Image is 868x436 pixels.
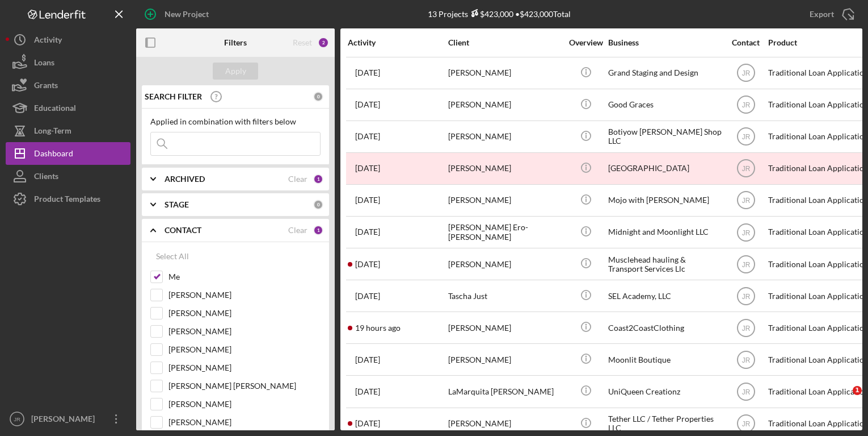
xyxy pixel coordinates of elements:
[6,408,130,430] button: JR[PERSON_NAME]
[355,323,401,333] time: 2025-09-11 20:52
[168,380,321,392] label: [PERSON_NAME] [PERSON_NAME]
[355,164,380,173] time: 2025-04-07 01:53
[14,416,20,422] text: JR
[448,217,562,247] div: [PERSON_NAME] Ero-[PERSON_NAME]
[448,344,562,375] div: [PERSON_NAME]
[448,90,562,120] div: [PERSON_NAME]
[288,175,307,184] div: Clear
[355,387,380,396] time: 2025-08-12 21:00
[34,165,58,190] div: Clients
[741,133,750,141] text: JR
[428,9,571,19] div: 13 Projects • $423,000 Total
[318,37,329,48] div: 2
[34,119,71,145] div: Long-Term
[224,38,247,47] b: Filters
[165,175,205,184] b: ARCHIVED
[6,28,130,51] button: Activity
[313,174,323,184] div: 1
[355,68,380,77] time: 2025-02-12 19:32
[448,281,562,311] div: Tascha Just
[608,281,722,311] div: SEL Academy, LLC
[741,388,750,396] text: JR
[355,292,380,301] time: 2025-07-22 17:38
[608,313,722,343] div: Coast2CoastClothing
[6,165,130,188] button: Clients
[355,196,380,205] time: 2025-05-15 16:46
[225,63,246,80] div: Apply
[468,9,513,19] div: $423,000
[608,344,722,375] div: Moonlit Boutique
[348,38,447,47] div: Activity
[355,227,380,236] time: 2025-04-29 03:12
[168,398,321,410] label: [PERSON_NAME]
[6,142,130,165] button: Dashboard
[34,142,73,168] div: Dashboard
[136,3,220,26] button: New Project
[168,326,321,337] label: [PERSON_NAME]
[741,292,750,300] text: JR
[355,260,380,269] time: 2025-09-08 22:05
[6,51,130,74] button: Loans
[355,419,380,428] time: 2025-08-14 21:06
[145,92,202,101] b: SEARCH FILTER
[165,3,209,26] div: New Project
[150,245,195,268] button: Select All
[741,101,750,109] text: JR
[608,217,722,247] div: Midnight and Moonlight LLC
[741,324,750,332] text: JR
[741,260,750,268] text: JR
[34,51,54,77] div: Loans
[741,197,750,205] text: JR
[448,185,562,215] div: [PERSON_NAME]
[448,249,562,279] div: [PERSON_NAME]
[741,69,750,77] text: JR
[6,188,130,210] a: Product Templates
[448,122,562,152] div: [PERSON_NAME]
[448,313,562,343] div: [PERSON_NAME]
[741,356,750,364] text: JR
[293,38,312,47] div: Reset
[168,308,321,319] label: [PERSON_NAME]
[448,153,562,184] div: [PERSON_NAME]
[448,58,562,88] div: [PERSON_NAME]
[313,225,323,235] div: 1
[608,249,722,279] div: Musclehead hauling & Transport Services Llc
[355,355,380,364] time: 2025-08-04 21:04
[165,226,201,235] b: CONTACT
[28,408,102,433] div: [PERSON_NAME]
[6,97,130,119] button: Educational
[168,344,321,355] label: [PERSON_NAME]
[810,3,834,26] div: Export
[829,386,857,413] iframe: Intercom live chat
[6,74,130,97] button: Grants
[741,165,750,173] text: JR
[34,188,100,213] div: Product Templates
[608,376,722,406] div: UniQueen Creationz
[150,117,321,126] div: Applied in combination with filters below
[741,229,750,236] text: JR
[313,200,323,210] div: 0
[288,226,307,235] div: Clear
[448,38,562,47] div: Client
[213,63,258,80] button: Apply
[608,185,722,215] div: Mojo with [PERSON_NAME]
[724,38,767,47] div: Contact
[355,132,380,141] time: 2025-02-22 21:38
[448,376,562,406] div: LaMarquita [PERSON_NAME]
[34,28,62,54] div: Activity
[34,97,76,122] div: Educational
[608,38,722,47] div: Business
[156,245,189,268] div: Select All
[313,92,323,102] div: 0
[853,386,862,395] span: 1
[355,100,380,109] time: 2025-04-22 19:13
[741,420,750,428] text: JR
[6,119,130,142] button: Long-Term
